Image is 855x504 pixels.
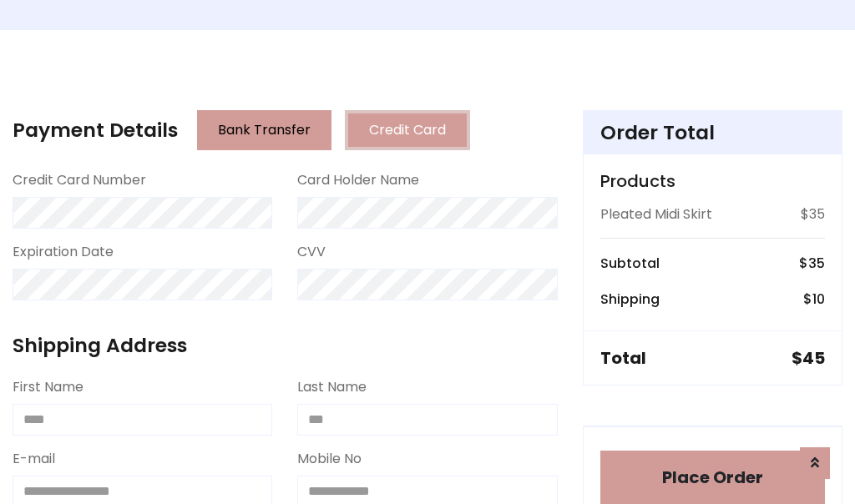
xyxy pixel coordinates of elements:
label: Mobile No [297,449,362,469]
h4: Order Total [600,121,825,144]
h4: Shipping Address [13,334,558,357]
label: Credit Card Number [13,170,146,190]
p: Pleated Midi Skirt [600,204,712,224]
label: Expiration Date [13,242,114,262]
h5: Total [600,348,646,368]
label: Card Holder Name [297,170,419,190]
span: 45 [802,346,825,370]
label: First Name [13,377,83,397]
label: CVV [297,242,326,262]
button: Credit Card [345,110,470,150]
span: 35 [808,254,825,273]
h5: Products [600,171,825,191]
label: Last Name [297,377,367,397]
button: Place Order [600,451,825,504]
h6: $ [799,255,825,271]
h6: Shipping [600,291,660,307]
label: E-mail [13,449,55,469]
h4: Payment Details [13,118,178,142]
p: $35 [801,204,825,224]
h6: $ [803,291,825,307]
h5: $ [792,348,825,368]
button: Bank Transfer [197,110,331,150]
span: 10 [812,290,825,309]
h6: Subtotal [600,255,660,271]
